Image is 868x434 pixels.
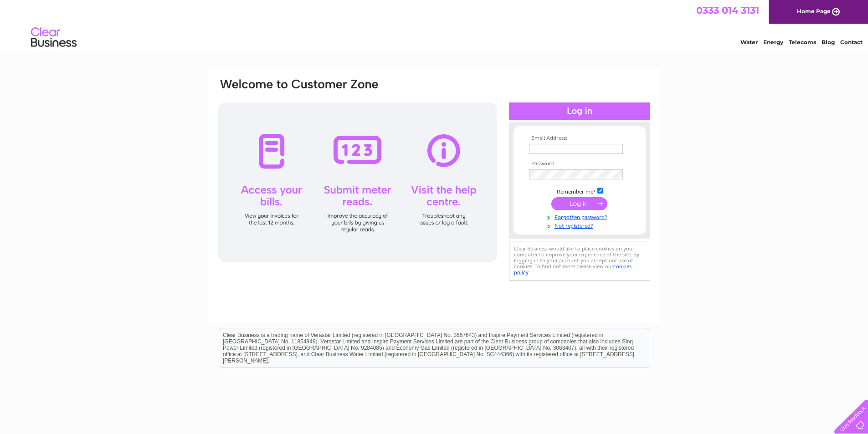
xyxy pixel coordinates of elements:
[529,212,632,221] a: Forgotten password?
[740,39,758,46] a: Water
[514,263,632,276] a: cookies policy
[509,241,650,281] div: Clear Business would like to place cookies on your computer to improve your experience of the sit...
[527,186,632,195] td: Remember me?
[31,24,77,51] img: logo.png
[527,135,632,142] th: Email Address:
[527,161,632,167] th: Password:
[219,5,650,44] div: Clear Business is a trading name of Verastar Limited (registered in [GEOGRAPHIC_DATA] No. 3667643...
[529,221,632,230] a: Not registered?
[696,5,759,16] a: 0333 014 3131
[763,39,783,46] a: Energy
[822,39,835,46] a: Blog
[840,39,863,46] a: Contact
[789,39,816,46] a: Telecoms
[551,197,607,210] input: Submit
